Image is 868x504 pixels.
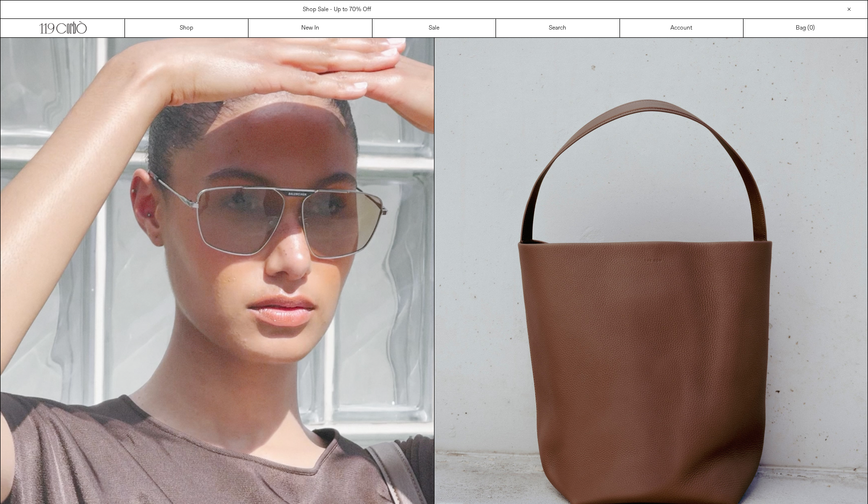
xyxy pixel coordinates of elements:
a: Bag () [744,19,867,37]
span: ) [809,24,815,32]
a: Account [620,19,744,37]
span: 0 [809,24,813,32]
a: Search [496,19,620,37]
a: Sale [372,19,496,37]
a: New In [248,19,372,37]
a: Shop Sale - Up to 70% Off [303,6,371,14]
a: Shop [125,19,248,37]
